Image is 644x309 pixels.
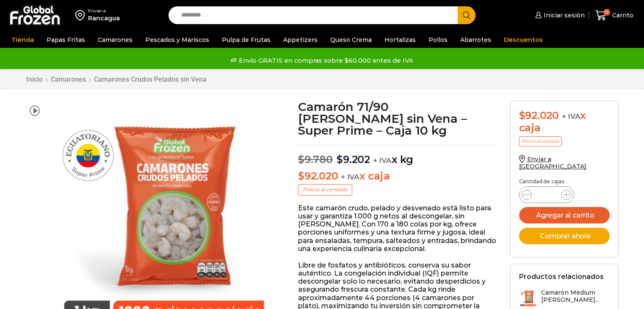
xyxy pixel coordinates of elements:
a: Camarón Medium [PERSON_NAME]... [519,289,610,307]
button: Search button [458,6,475,24]
span: 0 [603,9,610,16]
a: Abarrotes [456,32,495,48]
span: Iniciar sesión [542,11,585,19]
p: Precio al contado [519,136,562,146]
h2: Productos relacionados [519,273,604,281]
a: Hortalizas [380,32,420,48]
a: Papas Fritas [42,32,89,48]
p: Cantidad de cajas [519,179,610,185]
p: Precio al contado [298,184,352,195]
img: address-field-icon.svg [75,8,88,22]
a: Pollos [424,32,452,48]
a: Camarones [94,32,137,48]
span: $ [337,153,343,166]
span: + IVA [373,156,392,165]
bdi: 9.202 [337,153,370,166]
a: Descuentos [500,32,547,48]
div: Rancagua [88,14,120,22]
a: Enviar a [GEOGRAPHIC_DATA] [519,155,587,170]
h3: Camarón Medium [PERSON_NAME]... [541,289,610,303]
span: + IVA [562,112,580,121]
span: + IVA [341,173,359,181]
a: Appetizers [279,32,322,48]
a: Queso Crema [326,32,376,48]
bdi: 92.020 [519,109,559,121]
span: $ [298,153,304,166]
a: Iniciar sesión [533,7,585,24]
span: Carrito [610,11,633,19]
bdi: 92.020 [298,170,338,182]
p: Este camarón crudo, pelado y desvenado está listo para usar y garantiza 1.000 g netos al desconge... [298,204,498,253]
p: x caja [298,170,498,182]
input: Product quantity [539,189,555,201]
a: Pescados y Mariscos [141,32,213,48]
a: Inicio [26,75,43,83]
a: Camarones [50,75,86,83]
nav: Breadcrumb [26,75,207,83]
a: Camarones Crudos Pelados sin Vena [94,75,207,83]
a: Tienda [7,32,38,48]
a: Pulpa de Frutas [218,32,275,48]
p: x kg [298,145,498,166]
button: Agregar al carrito [519,207,610,223]
span: $ [519,109,525,121]
span: $ [298,170,304,182]
bdi: 9.780 [298,153,333,166]
button: Comprar ahora [519,228,610,244]
div: x caja [519,110,610,134]
div: Enviar a [88,8,120,14]
a: 0 Carrito [593,6,636,25]
h1: Camarón 71/90 [PERSON_NAME] sin Vena – Super Prime – Caja 10 kg [298,101,498,136]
